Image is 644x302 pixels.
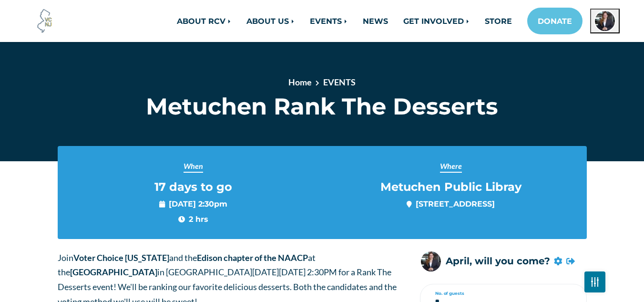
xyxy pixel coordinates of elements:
nav: breadcrumb [159,76,484,93]
span: [DATE] 2:30pm [159,198,227,209]
h1: Metuchen Rank The Desserts [125,93,519,120]
span: in [GEOGRAPHIC_DATA] [70,267,252,277]
a: [STREET_ADDRESS] [416,199,495,208]
a: GET INVOLVED [396,11,477,31]
a: ABOUT RCV [169,11,239,31]
span: 2 hrs [178,213,208,225]
h5: April, will you come? [446,256,550,267]
img: Voter Choice NJ [32,8,58,34]
a: STORE [477,11,520,31]
span: Where [440,160,462,173]
a: DONATE [527,8,583,34]
a: ABOUT US [239,11,302,31]
img: April Nicklaus [420,250,442,272]
span: 17 days to go [154,180,232,194]
strong: Voter Choice [US_STATE] [73,252,169,263]
img: Fader [591,280,599,284]
a: EVENTS [323,77,356,87]
img: April Nicklaus [594,10,616,32]
span: When [184,160,203,173]
a: EVENTS [302,11,355,31]
section: Event info [58,146,587,239]
a: Home [288,77,312,87]
span: Join and the at the [58,252,316,278]
span: Metuchen Public Libray [380,180,521,194]
button: Open profile menu for April Nicklaus [590,9,620,33]
strong: Edison chapter of the NAACP [197,252,308,263]
strong: [GEOGRAPHIC_DATA] [70,267,157,277]
a: NEWS [355,11,396,31]
nav: Main navigation [126,8,620,34]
